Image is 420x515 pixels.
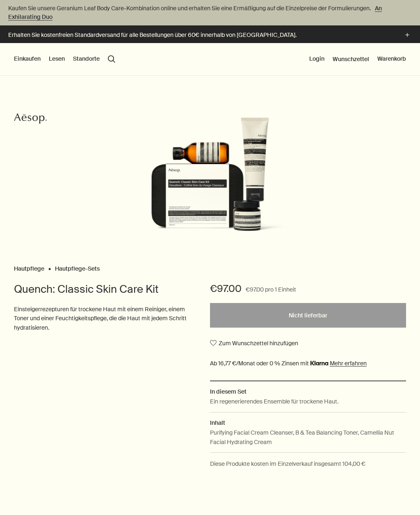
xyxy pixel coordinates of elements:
[210,428,406,447] p: Purifying Facial Cream Cleanser, B & Tea Balancing Toner, Camellia Nut Facial Hydrating Cream
[377,55,406,63] button: Warenkorb
[14,55,41,63] button: Einkaufen
[333,55,369,63] a: Wunschzettel
[12,110,49,129] a: Aesop
[14,43,115,76] nav: primary
[14,112,47,125] svg: Aesop
[309,43,406,76] nav: supplementary
[210,303,406,328] button: Nicht lieferbar - €97.00
[210,397,338,406] p: Ein regenerierendes Ensemble für trockene Haut.
[210,336,298,351] button: Zum Wunschzettel hinzufügen
[8,30,412,40] button: Erhalten Sie kostenfreien Standardversand für alle Bestellungen über 60€ innerhalb von [GEOGRAPHI...
[309,55,324,63] button: Login
[14,265,44,269] a: Hautpflege
[14,282,194,296] h1: Quench: Classic Skin Care Kit
[210,282,242,295] span: €97.00
[73,55,100,63] button: Standorte
[109,117,311,240] img: Quench Kit
[8,31,395,39] p: Erhalten Sie kostenfreien Standardversand für alle Bestellungen über 60€ innerhalb von [GEOGRAPHI...
[210,387,406,396] h2: In diesem Set
[8,4,412,21] p: Kaufen Sie unsere Geranium Leaf Body Care-Kombination online und erhalten Sie eine Ermäßigung auf...
[210,459,365,468] p: Diese Produkte kosten im Einzelverkauf insgesamt 104,00 €
[210,418,406,427] h2: Inhalt
[246,285,296,295] span: €97.00 pro 1 Einheit
[8,4,382,21] a: An Exhilarating Duo
[49,55,65,63] button: Lesen
[14,305,194,332] p: Einsteigerrezepturen für trockene Haut mit einem Reiniger, einem Toner und einer Feuchtigkeitspfl...
[108,55,115,63] button: Menüpunkt "Suche" öffnen
[55,265,100,269] a: Hautpflege-Sets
